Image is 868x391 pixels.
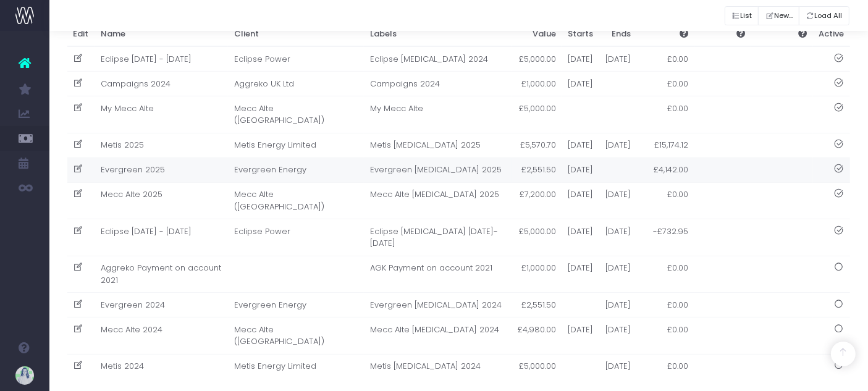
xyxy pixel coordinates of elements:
[95,354,228,379] td: Metis 2024
[364,96,512,133] td: My Mecc Alte
[228,96,364,133] td: Mecc Alte ([GEOGRAPHIC_DATA])
[512,256,562,293] td: £1,000.00
[512,317,562,355] td: £4,980.00
[95,293,228,317] td: Evergreen 2024
[599,219,637,256] td: [DATE]
[636,46,694,72] td: £0.00
[364,219,512,256] td: Eclipse [MEDICAL_DATA] [DATE]-[DATE]
[95,96,228,133] td: My Mecc Alte
[636,133,694,158] td: £15,174.12
[799,6,849,25] button: Load All
[636,96,694,133] td: £0.00
[15,366,34,385] img: images/default_profile_image.png
[512,354,562,379] td: £5,000.00
[364,46,512,72] td: Eclipse [MEDICAL_DATA] 2024
[599,293,637,317] td: [DATE]
[364,293,512,317] td: Evergreen [MEDICAL_DATA] 2024
[512,96,562,133] td: £5,000.00
[95,256,228,293] td: Aggreko Payment on account 2021
[599,182,637,219] td: [DATE]
[512,293,562,317] td: £2,551.50
[364,317,512,355] td: Mecc Alte [MEDICAL_DATA] 2024
[228,158,364,182] td: Evergreen Energy
[562,158,599,182] td: [DATE]
[599,46,637,72] td: [DATE]
[95,317,228,355] td: Mecc Alte 2024
[228,317,364,355] td: Mecc Alte ([GEOGRAPHIC_DATA])
[512,219,562,256] td: £5,000.00
[562,317,599,355] td: [DATE]
[636,219,694,256] td: -£732.95
[228,133,364,158] td: Metis Energy Limited
[95,158,228,182] td: Evergreen 2025
[636,72,694,96] td: £0.00
[636,256,694,293] td: £0.00
[562,46,599,72] td: [DATE]
[562,219,599,256] td: [DATE]
[599,256,637,293] td: [DATE]
[512,158,562,182] td: £2,551.50
[562,182,599,219] td: [DATE]
[364,72,512,96] td: Campaigns 2024
[636,182,694,219] td: £0.00
[95,182,228,219] td: Mecc Alte 2025
[95,133,228,158] td: Metis 2025
[228,293,364,317] td: Evergreen Energy
[364,354,512,379] td: Metis [MEDICAL_DATA] 2024
[512,46,562,72] td: £5,000.00
[228,72,364,96] td: Aggreko UK Ltd
[512,72,562,96] td: £1,000.00
[636,158,694,182] td: £4,142.00
[364,182,512,219] td: Mecc Alte [MEDICAL_DATA] 2025
[95,72,228,96] td: Campaigns 2024
[364,256,512,293] td: AGK Payment on account 2021
[599,317,637,355] td: [DATE]
[95,219,228,256] td: Eclipse [DATE] - [DATE]
[636,354,694,379] td: £0.00
[364,133,512,158] td: Metis [MEDICAL_DATA] 2025
[725,6,759,25] button: List
[562,256,599,293] td: [DATE]
[599,133,637,158] td: [DATE]
[512,182,562,219] td: £7,200.00
[599,354,637,379] td: [DATE]
[364,158,512,182] td: Evergreen [MEDICAL_DATA] 2025
[228,354,364,379] td: Metis Energy Limited
[562,72,599,96] td: [DATE]
[228,46,364,72] td: Eclipse Power
[228,219,364,256] td: Eclipse Power
[758,6,799,25] button: New...
[228,182,364,219] td: Mecc Alte ([GEOGRAPHIC_DATA])
[512,133,562,158] td: £5,570.70
[562,133,599,158] td: [DATE]
[95,46,228,72] td: Eclipse [DATE] - [DATE]
[636,293,694,317] td: £0.00
[636,317,694,355] td: £0.00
